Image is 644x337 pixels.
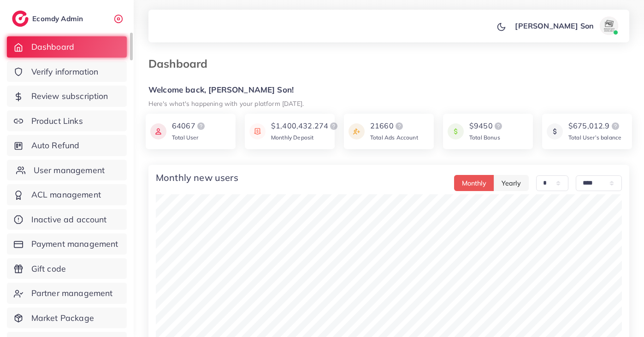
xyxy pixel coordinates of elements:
a: Review subscription [7,86,127,107]
h3: Dashboard [148,57,215,70]
h5: Welcome back, [PERSON_NAME] Son! [148,85,629,95]
div: 21660 [370,121,418,132]
a: [PERSON_NAME] Sonavatar [510,17,622,35]
a: Inactive ad account [7,209,127,230]
span: Partner management [31,287,113,299]
a: Verify information [7,61,127,82]
span: Inactive ad account [31,214,107,226]
div: $9450 [469,121,504,132]
span: Monthly Deposit [271,134,313,141]
span: Review subscription [31,90,108,102]
img: logo [328,121,339,132]
img: icon payment [448,121,464,142]
a: Dashboard [7,36,127,58]
img: logo [12,11,29,27]
span: Product Links [31,115,83,127]
span: Total Ads Account [370,134,418,141]
a: Partner management [7,283,127,304]
a: User management [7,160,127,181]
span: Dashboard [31,41,74,53]
div: $675,012.9 [568,121,621,132]
img: icon payment [150,121,166,142]
a: Gift code [7,258,127,279]
a: Product Links [7,110,127,132]
a: logoEcomdy Admin [12,11,85,27]
span: Payment management [31,238,118,250]
a: Payment management [7,233,127,255]
img: logo [195,121,207,132]
span: Total User [172,134,199,141]
img: logo [394,121,405,132]
span: Total User’s balance [568,134,621,141]
h2: Ecomdy Admin [32,14,85,23]
button: Monthly [454,175,494,191]
p: [PERSON_NAME] Son [515,20,594,31]
img: logo [493,121,504,132]
button: Yearly [494,175,529,191]
span: Verify information [31,66,99,78]
span: Market Package [31,312,94,324]
small: Here's what's happening with your platform [DATE]. [148,99,304,107]
img: icon payment [349,121,365,142]
div: 64067 [172,121,207,132]
div: $1,400,432.274 [271,121,339,132]
span: Auto Refund [31,139,80,151]
span: Total Bonus [469,134,500,141]
img: icon payment [547,121,563,142]
span: User management [34,164,105,176]
span: ACL management [31,189,101,201]
img: logo [610,121,621,132]
a: Market Package [7,308,127,329]
h4: Monthly new users [156,172,238,183]
a: ACL management [7,184,127,205]
a: Auto Refund [7,135,127,156]
span: Gift code [31,263,66,275]
img: icon payment [249,121,266,142]
img: avatar [600,17,618,35]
